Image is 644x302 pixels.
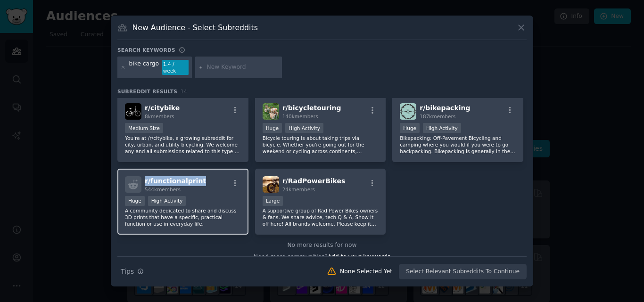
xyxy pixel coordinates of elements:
p: Bicycle touring is about taking trips via bicycle. Whether you're going out for the weekend or cy... [263,135,379,155]
p: A supportive group of Rad Power Bikes owners & fans. We share advice, tech Q & A, Show it off her... [263,207,379,227]
span: 24k members [282,187,315,192]
span: 140k members [282,114,318,119]
span: Add to your keywords [328,253,390,260]
div: High Activity [148,196,186,206]
span: 544k members [145,187,181,192]
div: Large [263,196,283,206]
div: 1.4 / week [162,60,189,75]
img: citybike [125,103,141,120]
div: bike cargo [129,60,159,75]
div: Huge [263,123,282,133]
img: bicycletouring [263,103,279,120]
img: bikepacking [400,103,416,120]
div: High Activity [423,123,461,133]
p: Bikepacking: Off-Pavement Bicycling and camping where you would if you were to go backpacking. Bi... [400,135,516,155]
div: Need more communities? [117,250,527,261]
span: r/ citybike [145,104,180,112]
div: High Activity [285,123,323,133]
button: Tips [117,263,147,280]
span: r/ functionalprint [145,177,206,185]
span: r/ bikepacking [420,104,470,112]
div: Medium Size [125,123,163,133]
img: RadPowerBikes [263,176,279,193]
span: 14 [181,89,187,94]
h3: Search keywords [117,47,175,53]
span: r/ RadPowerBikes [282,177,346,185]
div: Huge [400,123,420,133]
p: A community dedicated to share and discuss 3D prints that have a specific, practical function or ... [125,207,241,227]
div: Huge [125,196,145,206]
span: Tips [121,267,134,277]
p: You're at /r/citybike, a growing subreddit for city, urban, and utility bicycling. We welcome any... [125,135,241,155]
div: No more results for now [117,241,527,250]
span: r/ bicycletouring [282,104,341,112]
span: 187k members [420,114,455,119]
h3: New Audience - Select Subreddits [132,23,258,33]
div: None Selected Yet [340,268,392,276]
span: Subreddit Results [117,88,177,95]
input: New Keyword [207,63,279,72]
span: 8k members [145,114,174,119]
